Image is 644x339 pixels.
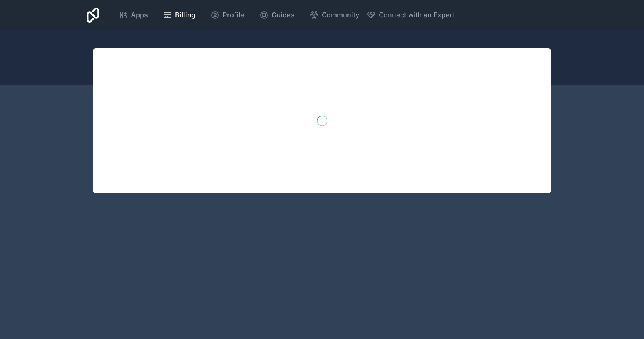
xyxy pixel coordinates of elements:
[223,10,244,20] span: Profile
[131,10,148,20] span: Apps
[254,7,301,23] a: Guides
[367,10,455,20] button: Connect with an Expert
[304,7,365,23] a: Community
[322,10,359,20] span: Community
[272,10,295,20] span: Guides
[204,7,251,23] a: Profile
[175,10,195,20] span: Billing
[113,7,154,23] a: Apps
[379,10,455,20] span: Connect with an Expert
[157,7,201,23] a: Billing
